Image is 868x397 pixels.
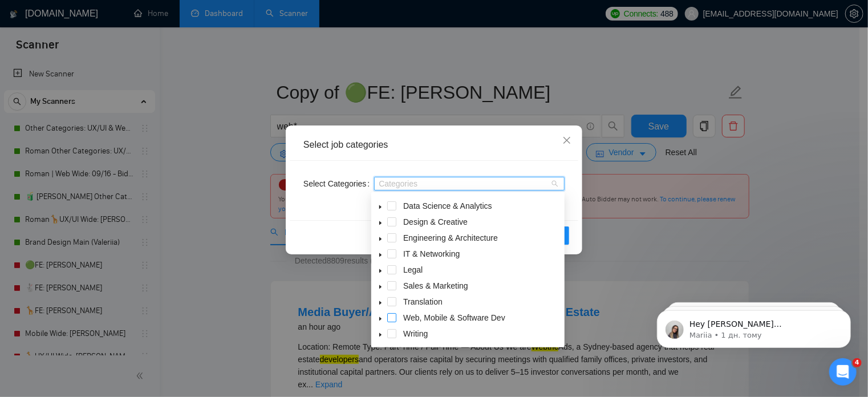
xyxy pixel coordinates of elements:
span: 4 [853,358,862,367]
span: caret-down [378,316,383,322]
span: caret-down [378,204,383,210]
span: caret-down [378,220,383,226]
label: Select Categories [303,175,374,193]
span: Legal [401,263,562,277]
span: caret-down [378,332,383,338]
span: Sales & Marketing [401,279,562,293]
span: Sales & Marketing [403,281,468,290]
input: Select Categories [379,179,381,188]
span: Translation [403,297,443,306]
span: Web, Mobile & Software Dev [401,311,562,325]
span: Writing [403,329,428,338]
span: Web, Mobile & Software Dev [403,313,505,322]
span: Hey [PERSON_NAME][EMAIL_ADDRESS][DOMAIN_NAME], Looks like your Upwork agency [PERSON_NAME] Design... [50,33,196,212]
span: caret-down [378,268,383,274]
span: Data Science & Analytics [401,199,562,213]
div: Select job categories [303,139,565,151]
iframe: Intercom notifications повідомлення [640,286,868,366]
span: Legal [403,265,423,274]
p: Message from Mariia, sent 1 дн. тому [50,44,197,54]
span: caret-down [378,252,383,258]
span: close [562,136,571,145]
span: caret-down [378,300,383,306]
span: Engineering & Architecture [401,231,562,245]
span: caret-down [378,236,383,242]
span: Design & Creative [403,217,468,226]
iframe: Intercom live chat [829,358,857,386]
span: Design & Creative [401,215,562,229]
span: IT & Networking [401,247,562,261]
span: IT & Networking [403,249,460,258]
span: Engineering & Architecture [403,233,498,242]
span: Writing [401,327,562,341]
span: Translation [401,295,562,309]
span: caret-down [378,284,383,290]
button: Close [551,125,582,156]
span: Data Science & Analytics [403,201,492,210]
